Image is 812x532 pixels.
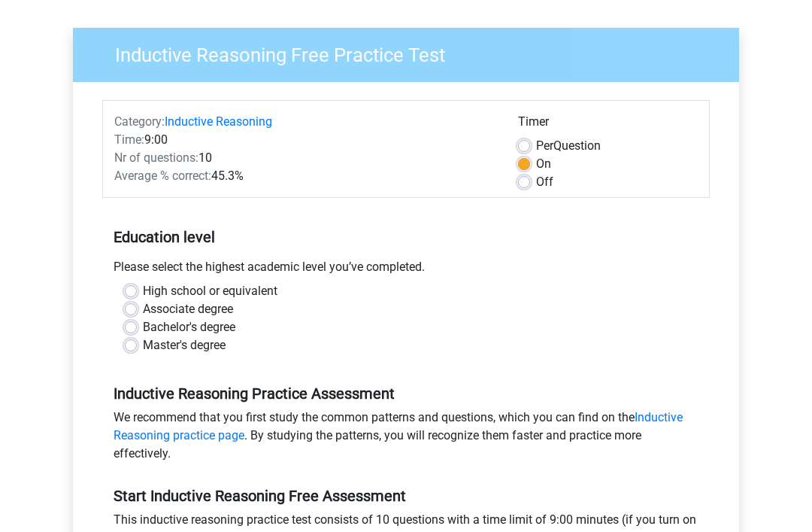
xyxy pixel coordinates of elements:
label: Associate degree [143,300,233,318]
div: Timer [518,113,698,137]
span: Category: [114,114,165,129]
div: We recommend that you first study the common patterns and questions, which you can find on the . ... [102,409,710,469]
label: Bachelor's degree [143,318,235,336]
h3: Inductive Reasoning Free Practice Test [97,38,728,67]
h5: Start Inductive Reasoning Free Assessment [114,487,698,505]
h5: Inductive Reasoning Practice Assessment [114,385,698,403]
div: 9:00 [103,131,507,149]
label: Master's degree [143,336,226,354]
div: Please select the highest academic level you’ve completed. [102,258,710,282]
span: Time: [114,132,144,147]
label: Off [536,173,553,191]
span: Nr of questions: [114,150,198,165]
div: 45.3% [103,167,507,185]
h5: Education level [114,222,698,252]
label: High school or equivalent [143,282,277,300]
span: Per [536,138,553,153]
span: Average % correct: [114,169,211,183]
div: 10 [103,149,507,167]
label: On [536,155,551,173]
a: Inductive Reasoning [165,114,272,129]
label: Question [536,137,601,155]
